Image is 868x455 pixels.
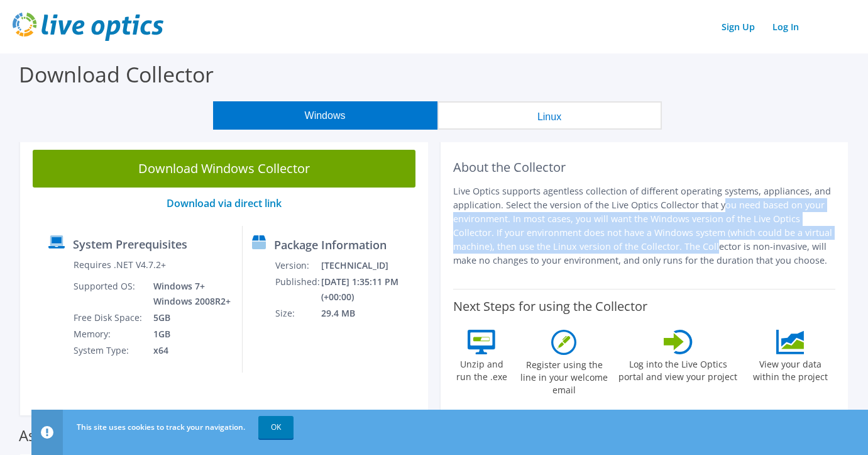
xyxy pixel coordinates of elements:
[517,355,612,396] label: Register using the line in your welcome email
[77,422,245,432] span: This site uses cookies to track your navigation.
[73,278,144,310] td: Supported OS:
[453,354,511,383] label: Unzip and run the .exe
[13,13,163,41] img: live_optics_svg.svg
[745,354,835,383] label: View your data within the project
[19,60,214,89] label: Download Collector
[715,18,761,36] a: Sign Up
[321,257,422,274] td: [TECHNICAL_ID]
[213,101,437,130] button: Windows
[275,305,321,322] td: Size:
[321,274,422,305] td: [DATE] 1:35:11 PM (+00:00)
[258,416,294,439] a: OK
[73,310,144,326] td: Free Disk Space:
[73,238,187,250] label: System Prerequisites
[73,342,144,359] td: System Type:
[144,278,233,310] td: Windows 7+ Windows 2008R2+
[453,160,836,175] h2: About the Collector
[144,310,233,326] td: 5GB
[33,150,415,188] a: Download Windows Collector
[453,184,836,267] p: Live Optics supports agentless collection of different operating systems, appliances, and applica...
[766,18,805,36] a: Log In
[453,299,647,314] label: Next Steps for using the Collector
[144,326,233,342] td: 1GB
[73,326,144,342] td: Memory:
[144,342,233,359] td: x64
[618,354,739,383] label: Log into the Live Optics portal and view your project
[437,101,662,130] button: Linux
[275,274,321,305] td: Published:
[275,257,321,274] td: Version:
[274,239,387,251] label: Package Information
[74,259,166,271] label: Requires .NET V4.7.2+
[19,429,367,442] label: Assessments supported by the Windows Collector
[321,305,422,322] td: 29.4 MB
[167,196,282,210] a: Download via direct link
